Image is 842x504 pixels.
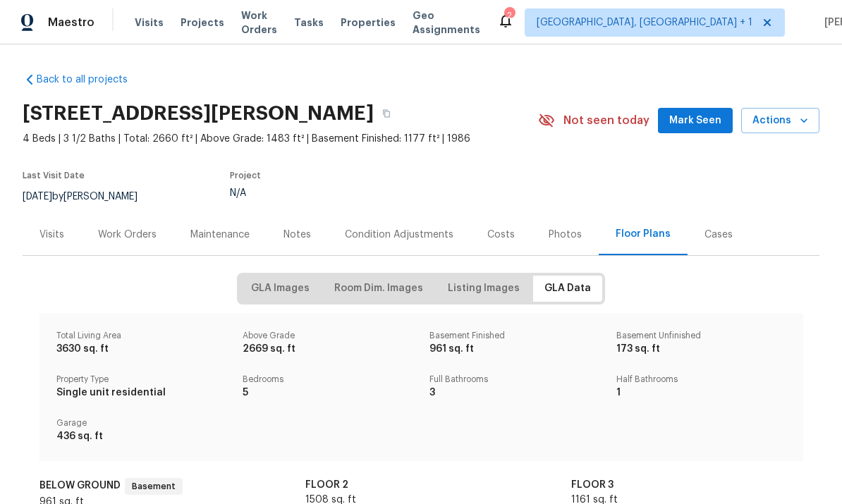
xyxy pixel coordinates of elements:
[251,280,310,297] span: GLA Images
[374,101,399,126] button: Copy Address
[23,188,154,205] div: by [PERSON_NAME]
[56,342,226,357] p: 3630 sq. ft
[23,73,158,87] a: Back to all projects
[23,132,538,146] span: 4 Beds | 3 1/2 Baths | Total: 2660 ft² | Above Grade: 1483 ft² | Basement Finished: 1177 ft² | 1986
[56,374,226,386] p: Property Type
[241,8,277,37] span: Work Orders
[230,188,501,198] div: N/A
[616,330,786,342] p: Basement Unfinished
[243,342,413,357] p: 2669 sq. ft
[39,228,64,242] div: Visits
[616,227,671,241] div: Floor Plans
[345,228,453,242] div: Condition Adjustments
[533,276,602,302] button: GLA Data
[741,108,819,134] button: Actions
[537,16,752,30] span: [GEOGRAPHIC_DATA], [GEOGRAPHIC_DATA] + 1
[181,16,224,30] span: Projects
[23,171,85,180] span: Last Visit Date
[39,479,121,493] p: BELOW GROUND
[616,342,786,357] p: 173 sq. ft
[429,386,599,400] p: 3
[341,16,396,30] span: Properties
[240,276,321,302] button: GLA Images
[126,479,181,493] span: Basement
[429,330,599,342] p: Basement Finished
[658,108,733,134] button: Mark Seen
[98,228,157,242] div: Work Orders
[334,280,423,297] span: Room Dim. Images
[243,374,413,386] p: Bedrooms
[294,18,324,27] span: Tasks
[243,330,413,342] p: Above Grade
[56,417,226,429] p: Garage
[487,228,515,242] div: Costs
[429,342,599,357] p: 961 sq. ft
[616,386,786,400] p: 1
[448,280,520,297] span: Listing Images
[429,374,599,386] p: Full Bathrooms
[56,386,226,400] p: Single unit residential
[305,478,348,493] p: FLOOR 2
[56,330,226,342] p: Total Living Area
[243,386,413,400] p: 5
[323,276,434,302] button: Room Dim. Images
[23,106,374,121] h2: [STREET_ADDRESS][PERSON_NAME]
[230,171,261,180] span: Project
[616,374,786,386] p: Half Bathrooms
[437,276,531,302] button: Listing Images
[135,16,164,30] span: Visits
[504,8,514,23] div: 2
[190,228,250,242] div: Maintenance
[413,8,480,37] span: Geo Assignments
[563,113,649,128] span: Not seen today
[56,429,226,444] p: 436 sq. ft
[549,228,582,242] div: Photos
[48,16,94,30] span: Maestro
[571,478,614,493] p: FLOOR 3
[704,228,733,242] div: Cases
[544,280,591,297] span: GLA Data
[23,192,52,202] span: [DATE]
[283,228,311,242] div: Notes
[669,112,721,130] span: Mark Seen
[752,112,808,130] span: Actions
